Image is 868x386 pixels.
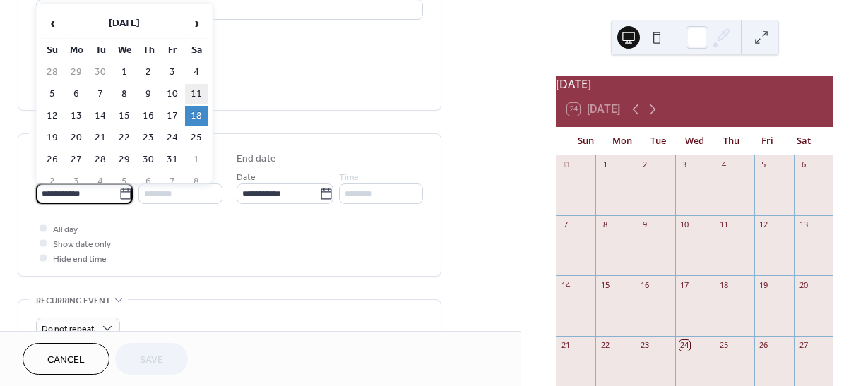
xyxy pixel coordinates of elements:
[600,219,610,230] div: 8
[600,340,610,351] div: 22
[137,40,160,61] th: Th
[113,128,136,148] td: 22
[137,62,160,83] td: 2
[161,150,184,170] td: 31
[137,106,160,126] td: 16
[53,237,111,252] span: Show date only
[113,150,136,170] td: 29
[65,8,184,39] th: [DATE]
[640,279,650,290] div: 16
[237,152,276,167] div: End date
[161,106,184,126] td: 17
[600,159,610,170] div: 1
[41,40,64,61] th: Su
[47,353,85,368] span: Cancel
[719,159,730,170] div: 4
[679,219,690,230] div: 10
[53,252,107,267] span: Hide end time
[161,62,184,83] td: 3
[89,171,112,192] td: 4
[89,150,112,170] td: 28
[785,127,822,155] div: Sat
[161,171,184,192] td: 7
[677,127,713,155] div: Wed
[65,128,88,148] td: 20
[113,40,136,61] th: We
[138,170,158,185] span: Time
[161,84,184,104] td: 10
[41,106,64,126] td: 12
[65,150,88,170] td: 27
[560,159,571,170] div: 31
[161,40,184,61] th: Fr
[185,62,208,83] td: 4
[42,321,95,337] span: Do not repeat
[65,106,88,126] td: 13
[185,128,208,148] td: 25
[560,219,571,230] div: 7
[604,127,641,155] div: Mon
[185,40,208,61] th: Sa
[713,127,749,155] div: Thu
[556,76,833,92] div: [DATE]
[41,128,64,148] td: 19
[186,9,207,37] span: ›
[89,128,112,148] td: 21
[137,171,160,192] td: 6
[41,150,64,170] td: 26
[113,106,136,126] td: 15
[798,340,809,351] div: 27
[65,84,88,104] td: 6
[185,84,208,104] td: 11
[161,128,184,148] td: 24
[36,294,111,308] span: Recurring event
[640,159,650,170] div: 2
[89,40,112,61] th: Tu
[798,279,809,290] div: 20
[41,84,64,104] td: 5
[137,150,160,170] td: 30
[42,9,63,37] span: ‹
[749,127,786,155] div: Fri
[113,171,136,192] td: 5
[113,84,136,104] td: 8
[137,128,160,148] td: 23
[113,62,136,83] td: 1
[41,171,64,192] td: 2
[600,279,610,290] div: 15
[65,62,88,83] td: 29
[719,219,730,230] div: 11
[679,279,690,290] div: 17
[89,106,112,126] td: 14
[798,159,809,170] div: 6
[53,222,78,237] span: All day
[798,219,809,230] div: 13
[65,40,88,61] th: Mo
[567,127,604,155] div: Sun
[185,106,208,126] td: 18
[759,340,769,351] div: 26
[89,84,112,104] td: 7
[679,340,690,351] div: 24
[759,159,769,170] div: 5
[640,127,677,155] div: Tue
[719,279,730,290] div: 18
[41,62,64,83] td: 28
[65,171,88,192] td: 3
[640,340,650,351] div: 23
[237,170,256,185] span: Date
[640,219,650,230] div: 9
[185,171,208,192] td: 8
[719,340,730,351] div: 25
[137,84,160,104] td: 9
[339,170,359,185] span: Time
[759,279,769,290] div: 19
[23,343,109,375] button: Cancel
[89,62,112,83] td: 30
[560,340,571,351] div: 21
[560,279,571,290] div: 14
[679,159,690,170] div: 3
[185,150,208,170] td: 1
[759,219,769,230] div: 12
